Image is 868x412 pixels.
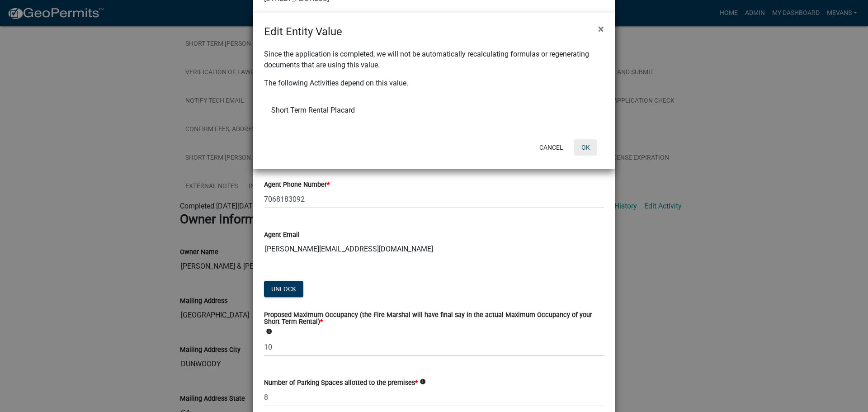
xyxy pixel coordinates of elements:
p: The following Activities depend on this value. [264,78,604,89]
li: Short Term Rental Placard [264,99,604,121]
button: Close [591,16,611,42]
p: Since the application is completed, we will not be automatically recalculating formulas or regene... [264,49,604,71]
button: OK [574,139,597,156]
h4: Edit Entity Value [264,24,342,40]
span: × [598,23,604,35]
button: Cancel [532,139,571,156]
